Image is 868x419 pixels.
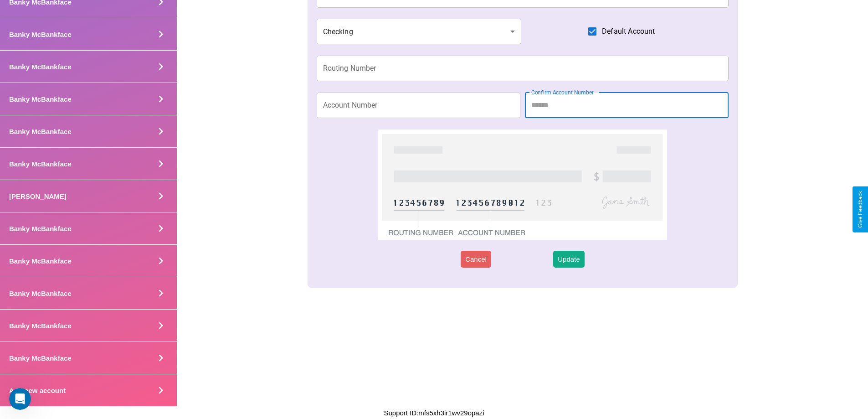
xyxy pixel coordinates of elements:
[9,388,31,410] iframe: Intercom live chat
[9,257,72,265] h4: Banky McBankface
[9,95,72,103] h4: Banky McBankface
[9,63,72,71] h4: Banky McBankface
[9,31,72,38] h4: Banky McBankface
[9,322,72,330] h4: Banky McBankface
[9,387,66,394] h4: Add new account
[9,192,67,200] h4: [PERSON_NAME]
[384,407,484,419] p: Support ID: mfs5xh3ir1wv29opazi
[531,88,594,96] label: Confirm Account Number
[553,251,584,268] button: Update
[9,290,72,297] h4: Banky McBankface
[9,160,72,168] h4: Banky McBankface
[461,251,491,268] button: Cancel
[378,129,667,240] img: check
[9,354,72,362] h4: Banky McBankface
[9,128,72,135] h4: Banky McBankface
[857,191,863,228] div: Give Feedback
[9,225,72,233] h4: Banky McBankface
[317,19,522,44] div: Checking
[602,26,655,37] span: Default Account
